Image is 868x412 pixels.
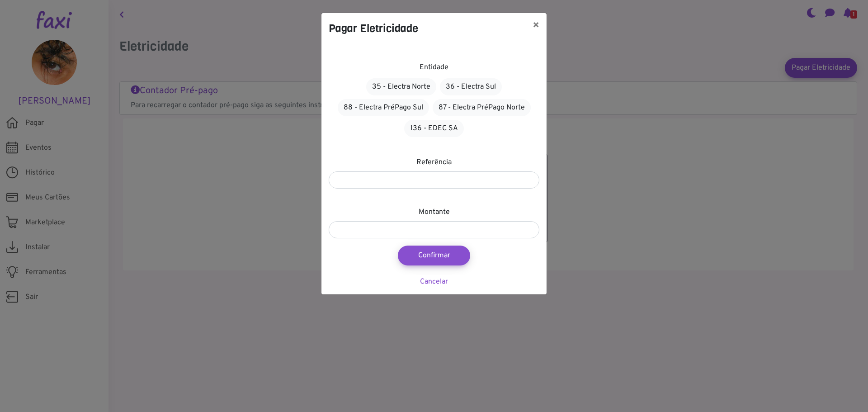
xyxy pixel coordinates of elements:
a: 136 - EDEC SA [404,120,464,137]
label: Entidade [420,62,448,73]
a: 88 - Electra PréPago Sul [338,99,429,116]
a: 87 - Electra PréPago Norte [433,99,531,116]
label: Referência [416,157,452,168]
a: Cancelar [420,277,448,286]
button: Confirmar [398,246,470,265]
a: 36 - Electra Sul [440,78,502,95]
h4: Pagar Eletricidade [329,20,418,37]
a: 35 - Electra Norte [366,78,436,95]
label: Montante [419,207,450,218]
button: × [525,13,547,38]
